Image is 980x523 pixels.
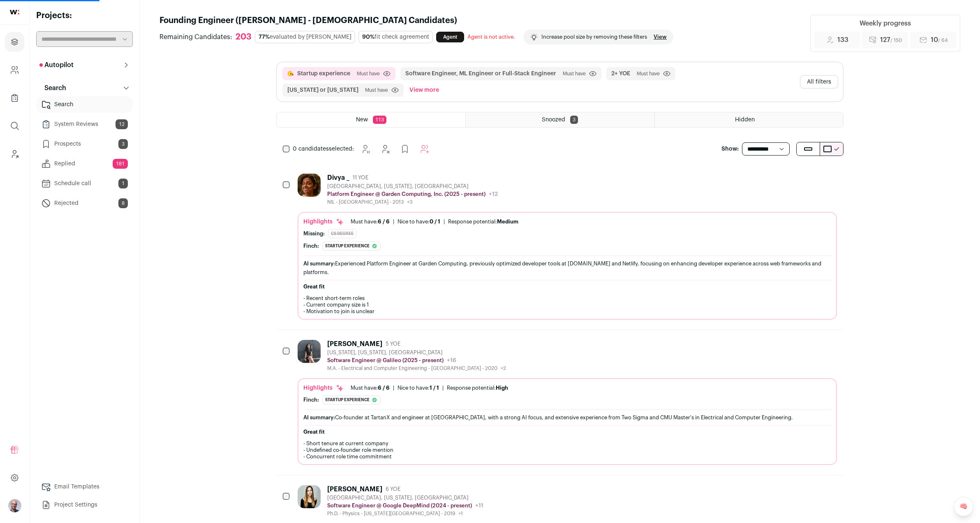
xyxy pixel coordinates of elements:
[362,34,374,40] span: 90%
[563,70,586,77] span: Must have
[475,503,483,509] span: +11
[303,415,335,420] span: AI summary:
[353,174,368,181] span: 11 YOE
[351,385,508,391] ul: | |
[36,96,133,113] a: Search
[327,495,483,501] div: [GEOGRAPHIC_DATA], [US_STATE], [GEOGRAPHIC_DATA]
[327,485,382,493] div: [PERSON_NAME]
[654,34,667,40] a: View
[358,31,433,43] div: fit check agreement
[430,385,439,391] span: 1 / 1
[378,385,390,391] span: 6 / 6
[322,242,381,251] div: Startup experience
[496,385,508,391] span: High
[303,440,831,460] p: - Short tenure at current company - Undefined co-founder role mention - Concurrent role time comm...
[405,70,556,78] button: Software Engineer, ML Engineer or Full-Stack Engineer
[436,32,464,42] a: Agent
[378,219,390,224] span: 6 / 6
[327,357,444,364] p: Software Engineer @ Galileo (2025 - present)
[501,366,506,371] span: +2
[938,38,948,43] span: / 64
[36,156,133,172] a: Replied181
[255,31,355,43] div: evaluated by [PERSON_NAME]
[408,84,441,97] button: View more
[159,32,232,42] span: Remaining Candidates:
[327,183,498,190] div: [GEOGRAPHIC_DATA], [US_STATE], [GEOGRAPHIC_DATA]
[303,429,831,435] h2: Great fit
[365,87,388,93] span: Must have
[800,75,838,88] button: All filters
[303,230,325,237] div: Missing:
[5,144,24,164] a: Leads (Backoffice)
[303,397,319,403] div: Finch:
[398,385,439,391] div: Nice to have:
[39,60,74,70] p: Autopilot
[328,229,356,238] div: CS degree
[448,218,518,225] div: Response potential:
[113,159,128,169] span: 181
[351,218,518,225] ul: | |
[327,502,472,509] p: Software Engineer @ Google DeepMind (2024 - present)
[298,340,837,465] a: [PERSON_NAME] 5 YOE [US_STATE], [US_STATE], [GEOGRAPHIC_DATA] Software Engineer @ Galileo (2025 -...
[36,195,133,212] a: Rejected8
[357,70,380,77] span: Must have
[373,116,386,124] span: 113
[36,479,133,495] a: Email Templates
[298,174,321,197] img: 4394bb37f7645077e1daf3cb3bdd2094c1577de5123bcf4730c6bf3aa6c41b51
[541,34,647,40] p: Increase pool size by removing these filters
[458,511,463,516] span: +1
[386,341,400,347] span: 5 YOE
[447,385,508,391] div: Response potential:
[655,112,843,127] a: Hidden
[735,117,755,123] span: Hidden
[570,116,578,124] span: 3
[489,191,498,197] span: +12
[327,349,506,356] div: [US_STATE], [US_STATE], [GEOGRAPHIC_DATA]
[303,259,831,277] div: Experienced Platform Engineer at Garden Computing, previously optimized developer tools at [DOMAI...
[637,70,660,77] span: Must have
[36,136,133,152] a: Prospects3
[327,191,485,198] p: Platform Engineer @ Garden Computing, Inc. (2025 - present)
[298,485,321,508] img: dc4ae61e16266c8d238a7931da9c50db78af90d9e3c54992b0a7fd1f0ad6d47c
[10,10,19,14] img: wellfound-shorthand-0d5821cbd27db2630d0214b213865d53afaa358527fdda9d0ea32b1df1b89c2c.svg
[327,510,483,517] div: Ph.D. - Physics - [US_STATE][GEOGRAPHIC_DATA] - 2019
[721,145,739,153] p: Show:
[5,60,24,80] a: Company and ATS Settings
[159,15,673,26] h1: Founding Engineer ([PERSON_NAME] - [DEMOGRAPHIC_DATA] Candidates)
[36,57,133,73] button: Autopilot
[287,86,358,94] button: [US_STATE] or [US_STATE]
[327,174,349,182] div: Divya _
[322,395,381,404] div: Startup experience
[118,179,128,188] span: 1
[303,295,831,315] p: - Recent short-term roles - Current company size is 1 - Motivation to join is unclear
[386,486,400,493] span: 6 YOE
[298,340,321,363] img: b26446b31f64d49abc8a5fc809c4b014bde4441b808eb26dbb087d452f4a98a9.jpg
[327,365,506,372] div: M.A. - Electrical and Computer Engineering - [GEOGRAPHIC_DATA] - 2020
[293,146,329,152] span: 0 candidates
[118,139,128,149] span: 3
[327,199,498,205] div: NIL - [GEOGRAPHIC_DATA] - 2013
[351,218,390,225] div: Must have:
[297,70,350,78] button: Startup experience
[39,83,66,93] p: Search
[36,175,133,192] a: Schedule call1
[8,499,21,512] img: 13037945-medium_jpg
[293,145,354,153] span: selected:
[327,340,382,348] div: [PERSON_NAME]
[542,117,565,123] span: Snoozed
[611,70,630,78] button: 2+ YOE
[303,284,831,290] h2: Great fit
[36,497,133,513] a: Project Settings
[236,32,252,42] div: 203
[497,219,518,224] span: Medium
[8,499,21,512] button: Open dropdown
[407,200,412,205] span: +3
[116,119,128,129] span: 12
[880,35,902,45] span: 127
[36,116,133,132] a: System Reviews12
[36,10,133,21] h2: Projects:
[5,88,24,108] a: Company Lists
[931,35,948,45] span: 10
[259,34,270,40] span: 77%
[467,34,515,40] span: Agent is not active.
